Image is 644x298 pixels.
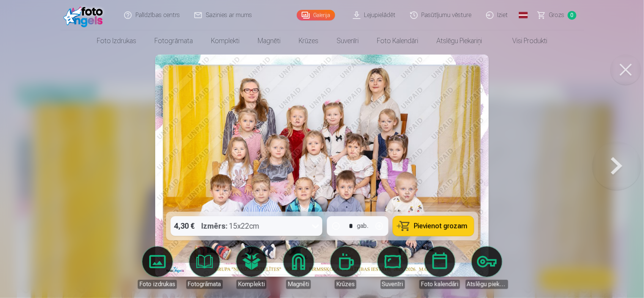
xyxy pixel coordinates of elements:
[145,30,202,51] a: Fotogrāmata
[290,30,328,51] a: Krūzes
[368,30,427,51] a: Foto kalendāri
[138,280,177,289] div: Foto izdrukas
[170,216,198,236] div: 4,30 €
[568,11,576,20] span: 0
[357,222,368,231] div: gab.
[183,247,226,289] a: Fotogrāmata
[466,280,508,289] div: Atslēgu piekariņi
[328,30,368,51] a: Suvenīri
[136,247,179,289] a: Foto izdrukas
[419,280,460,289] div: Foto kalendāri
[236,280,266,289] div: Komplekti
[63,3,107,27] img: /fa1
[381,280,405,289] div: Suvenīri
[202,30,249,51] a: Komplekti
[419,247,461,289] a: Foto kalendāri
[335,280,356,289] div: Krūzes
[324,247,367,289] a: Krūzes
[549,11,565,20] span: Grozs
[414,223,468,229] span: Pievienot grozam
[372,247,414,289] a: Suvenīri
[286,280,311,289] div: Magnēti
[393,216,474,236] button: Pievienot grozam
[297,10,335,20] a: Galerija
[466,247,508,289] a: Atslēgu piekariņi
[249,30,290,51] a: Magnēti
[186,280,223,289] div: Fotogrāmata
[277,247,320,289] a: Magnēti
[88,30,145,51] a: Foto izdrukas
[202,216,260,236] div: 15x22cm
[427,30,491,51] a: Atslēgu piekariņi
[491,30,556,51] a: Visi produkti
[230,247,273,289] a: Komplekti
[202,221,228,231] strong: Izmērs :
